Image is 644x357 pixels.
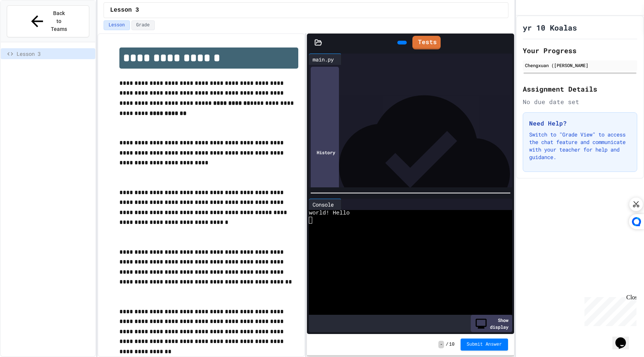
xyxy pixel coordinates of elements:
span: 10 [449,342,455,348]
div: Console [309,201,337,208]
h2: Your Progress [523,45,637,56]
p: Switch to "Grade View" to access the chat feature and communicate with your teacher for help and ... [529,131,631,161]
span: Lesson 3 [17,50,92,58]
span: Submit Answer [467,342,502,348]
button: Lesson [104,20,130,30]
div: Console [309,199,342,210]
span: Back to Teams [50,9,68,33]
span: - [438,341,444,348]
h2: Assignment Details [523,84,637,94]
iframe: chat widget [581,294,636,326]
div: main.py [309,55,337,63]
iframe: chat widget [612,327,636,349]
h1: yr 10 Koalas [523,22,577,33]
a: Tests [412,36,441,49]
div: Show display [471,315,512,332]
button: Back to Teams [7,5,89,37]
div: Chat with us now!Close [3,3,52,48]
div: main.py [309,54,342,65]
div: No due date set [523,97,637,106]
h3: Need Help? [529,119,631,128]
span: world! Hello [309,210,349,217]
span: Lesson 3 [110,6,139,15]
span: / [446,342,448,348]
div: Chengxuan ([PERSON_NAME] [525,62,635,69]
button: Submit Answer [461,339,508,351]
div: History [311,67,339,238]
button: Grade [131,20,155,30]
